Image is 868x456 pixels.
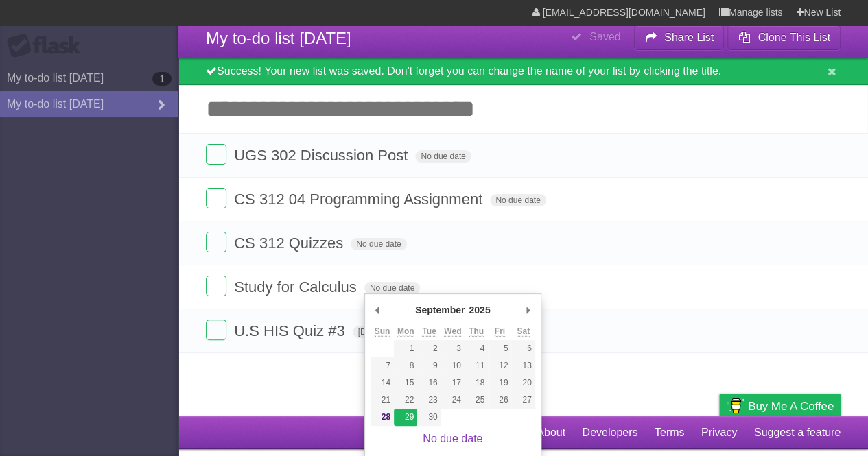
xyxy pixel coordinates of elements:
a: Privacy [701,420,737,446]
button: 10 [441,357,465,374]
button: Share List [634,25,725,50]
a: About [537,420,565,446]
button: 12 [488,357,511,374]
button: 28 [371,409,394,426]
button: 19 [488,374,511,392]
button: 13 [511,357,535,374]
label: Done [206,188,226,208]
button: 6 [511,340,535,357]
span: CS 312 04 Programming Assignment [234,191,486,208]
button: 2 [417,340,441,357]
abbr: Thursday [469,326,484,337]
div: September [413,300,467,320]
button: 16 [417,374,441,392]
abbr: Monday [397,326,414,337]
span: CS 312 Quizzes [234,235,347,252]
label: Done [206,144,226,165]
a: Buy me a coffee [719,394,841,419]
span: U.S HIS Quiz #3 [234,322,348,339]
button: 17 [441,374,465,392]
button: 4 [465,340,488,357]
button: Clone This List [727,25,841,50]
span: [DATE] [353,326,390,338]
button: 15 [394,374,417,392]
a: Developers [582,420,637,446]
span: UGS 302 Discussion Post [234,147,411,164]
button: 21 [371,392,394,409]
button: 20 [511,374,535,392]
button: 1 [394,340,417,357]
button: 24 [441,392,465,409]
b: Saved [589,31,620,43]
div: Flask [7,34,89,58]
button: 25 [465,392,488,409]
div: 2025 [467,300,492,320]
span: Study for Calculus [234,278,360,296]
button: 27 [511,392,535,409]
label: Done [206,320,226,340]
b: 1 [152,72,172,86]
span: No due date [351,238,406,250]
span: No due date [490,194,546,206]
button: 8 [394,357,417,374]
a: Terms [655,420,685,446]
button: Next Month [521,300,535,320]
button: 30 [417,409,441,426]
label: Done [206,232,226,252]
button: 5 [488,340,511,357]
abbr: Sunday [375,326,390,337]
abbr: Saturday [517,326,530,337]
label: Done [206,276,226,296]
abbr: Wednesday [444,326,461,337]
div: Success! Your new list was saved. Don't forget you can change the name of your list by clicking t... [178,58,868,85]
b: Share List [664,32,714,43]
button: 3 [441,340,465,357]
b: Clone This List [758,32,830,43]
button: Previous Month [371,300,384,320]
a: No due date [423,433,482,444]
button: 18 [465,374,488,392]
img: Buy me a coffee [726,394,744,418]
button: 29 [394,409,417,426]
span: My to-do list [DATE] [206,29,351,47]
button: 11 [465,357,488,374]
button: 9 [417,357,441,374]
span: No due date [364,282,420,294]
button: 22 [394,392,417,409]
a: Suggest a feature [754,420,841,446]
abbr: Tuesday [422,326,436,337]
abbr: Friday [495,326,505,337]
span: No due date [415,150,471,163]
button: 14 [371,374,394,392]
button: 26 [488,392,511,409]
span: Buy me a coffee [748,394,834,418]
button: 7 [371,357,394,374]
button: 23 [417,392,441,409]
